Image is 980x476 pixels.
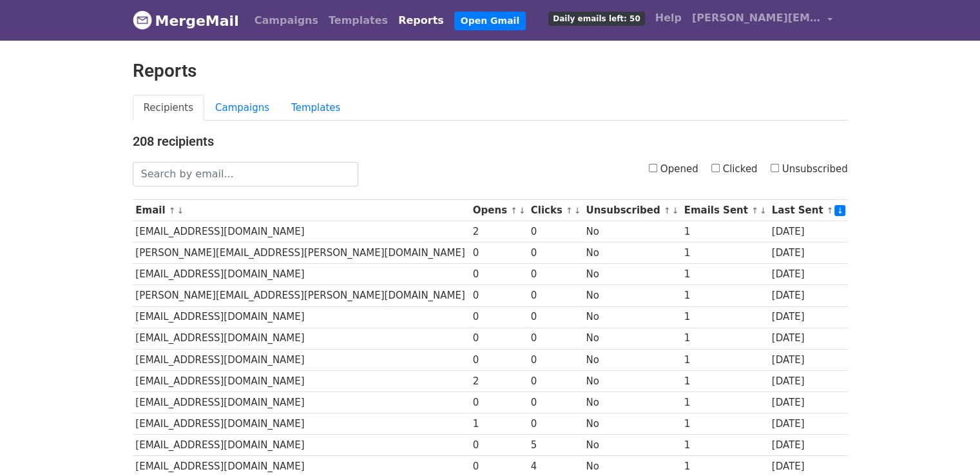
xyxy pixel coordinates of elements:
span: [PERSON_NAME][EMAIL_ADDRESS][DOMAIN_NAME] [692,10,821,26]
iframe: Chat Widget [916,414,980,476]
td: 0 [470,435,528,456]
h2: Reports [133,60,848,82]
td: 2 [470,221,528,243]
td: [EMAIL_ADDRESS][DOMAIN_NAME] [133,392,470,413]
a: MergeMail [133,7,239,34]
td: [EMAIL_ADDRESS][DOMAIN_NAME] [133,370,470,392]
td: 0 [528,221,583,243]
td: [EMAIL_ADDRESS][DOMAIN_NAME] [133,328,470,349]
td: 0 [528,285,583,306]
span: Daily emails left: 50 [548,12,644,26]
a: ↓ [177,206,184,215]
td: [DATE] [769,264,848,285]
td: [DATE] [769,221,848,243]
td: 0 [528,370,583,392]
td: [EMAIL_ADDRESS][DOMAIN_NAME] [133,264,470,285]
td: [DATE] [769,328,848,349]
input: Unsubscribed [771,164,779,172]
td: No [583,349,681,370]
td: No [583,392,681,413]
a: ↑ [751,206,758,215]
td: No [583,435,681,456]
td: 2 [470,370,528,392]
td: No [583,328,681,349]
td: 0 [470,328,528,349]
a: ↓ [760,206,767,215]
a: ↑ [169,206,176,215]
td: [DATE] [769,306,848,328]
td: 1 [681,370,769,392]
a: ↑ [566,206,573,215]
a: Recipients [133,95,205,121]
td: 1 [681,349,769,370]
td: [PERSON_NAME][EMAIL_ADDRESS][PERSON_NAME][DOMAIN_NAME] [133,285,470,306]
td: No [583,221,681,243]
td: [DATE] [769,349,848,370]
td: No [583,306,681,328]
a: ↑ [827,206,834,215]
img: MergeMail logo [133,10,152,30]
td: 0 [528,392,583,413]
a: [PERSON_NAME][EMAIL_ADDRESS][DOMAIN_NAME] [687,5,838,35]
td: [PERSON_NAME][EMAIL_ADDRESS][PERSON_NAME][DOMAIN_NAME] [133,243,470,264]
td: [EMAIL_ADDRESS][DOMAIN_NAME] [133,435,470,456]
td: 0 [470,243,528,264]
td: [EMAIL_ADDRESS][DOMAIN_NAME] [133,349,470,370]
td: [DATE] [769,435,848,456]
td: No [583,413,681,435]
td: [EMAIL_ADDRESS][DOMAIN_NAME] [133,221,470,243]
label: Unsubscribed [771,162,848,177]
td: 1 [681,392,769,413]
td: 1 [681,221,769,243]
td: 0 [470,349,528,370]
label: Clicked [711,162,758,177]
td: No [583,370,681,392]
td: 0 [470,392,528,413]
a: Daily emails left: 50 [543,5,649,31]
th: Email [133,200,470,221]
a: ↓ [834,205,845,216]
label: Opened [649,162,698,177]
td: [DATE] [769,285,848,306]
td: [EMAIL_ADDRESS][DOMAIN_NAME] [133,306,470,328]
a: ↓ [519,206,526,215]
td: No [583,285,681,306]
td: 1 [681,285,769,306]
input: Search by email... [133,162,358,186]
a: Campaigns [249,8,323,34]
td: 0 [528,328,583,349]
td: 1 [681,328,769,349]
a: ↓ [574,206,581,215]
a: ↑ [510,206,517,215]
td: 1 [681,413,769,435]
th: Last Sent [769,200,848,221]
td: 5 [528,435,583,456]
td: [DATE] [769,392,848,413]
td: 1 [681,243,769,264]
td: No [583,264,681,285]
input: Opened [649,164,657,172]
a: Help [650,5,687,31]
td: 1 [681,264,769,285]
a: Templates [323,8,393,34]
td: 0 [528,413,583,435]
td: 0 [470,285,528,306]
th: Unsubscribed [583,200,681,221]
td: [DATE] [769,243,848,264]
td: 0 [528,306,583,328]
a: Reports [393,8,449,34]
td: [DATE] [769,370,848,392]
td: 0 [470,264,528,285]
a: Open Gmail [454,12,526,30]
td: 1 [681,306,769,328]
a: ↓ [672,206,679,215]
h4: 208 recipients [133,134,848,149]
td: No [583,243,681,264]
a: ↑ [664,206,671,215]
td: 0 [470,306,528,328]
a: Templates [280,95,351,121]
td: 0 [528,243,583,264]
td: 1 [470,413,528,435]
input: Clicked [711,164,720,172]
a: Campaigns [204,95,280,121]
